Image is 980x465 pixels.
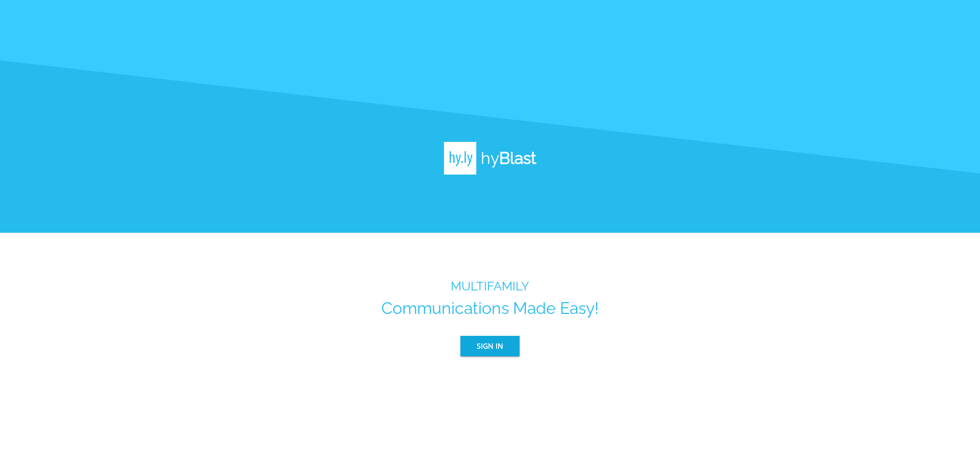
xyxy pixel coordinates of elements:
b: Blast [499,149,536,167]
h1: hy [477,149,536,167]
button: Sign In [460,336,520,356]
h3: MULTIFAMILY [381,279,599,293]
span: Sign In [477,340,503,353]
h1: Communications Made Easy! [381,299,599,317]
